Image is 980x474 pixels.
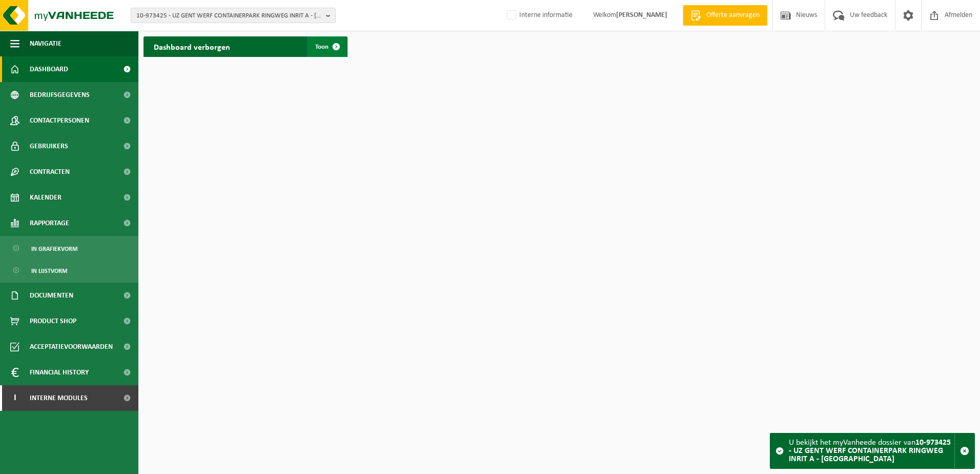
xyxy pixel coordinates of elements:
[30,82,90,108] span: Bedrijfsgegevens
[30,360,89,385] span: Financial History
[307,36,346,57] a: Toon
[30,308,76,334] span: Product Shop
[144,36,240,56] h2: Dashboard verborgen
[30,56,68,82] span: Dashboard
[136,8,322,24] span: 10-973425 - UZ GENT WERF CONTAINERPARK RINGWEG INRIT A - [GEOGRAPHIC_DATA]
[30,159,70,185] span: Contracten
[789,433,954,468] div: U bekijkt het myVanheede dossier van
[30,133,68,159] span: Gebruikers
[3,261,136,280] a: In lijstvorm
[30,334,113,360] span: Acceptatievoorwaarden
[704,10,762,21] span: Offerte aanvragen
[30,108,89,133] span: Contactpersonen
[30,210,69,236] span: Rapportage
[10,385,19,411] span: I
[31,261,67,281] span: In lijstvorm
[789,439,951,463] strong: 10-973425 - UZ GENT WERF CONTAINERPARK RINGWEG INRIT A - [GEOGRAPHIC_DATA]
[31,239,77,259] span: In grafiekvorm
[3,239,136,258] a: In grafiekvorm
[30,385,88,411] span: Interne modules
[315,44,329,50] span: Toon
[505,8,573,23] label: Interne informatie
[30,185,62,210] span: Kalender
[616,11,667,19] strong: [PERSON_NAME]
[683,5,767,26] a: Offerte aanvragen
[131,8,336,23] button: 10-973425 - UZ GENT WERF CONTAINERPARK RINGWEG INRIT A - [GEOGRAPHIC_DATA]
[30,283,73,308] span: Documenten
[30,31,62,56] span: Navigatie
